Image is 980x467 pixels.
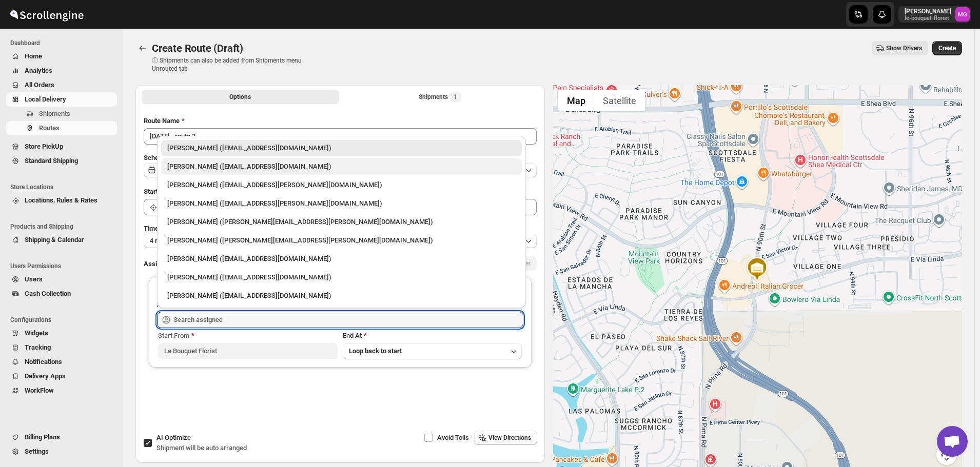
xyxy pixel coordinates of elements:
[157,193,526,212] li: Jennifer Gluth (jemfer@cox.net)
[6,107,117,121] button: Shipments
[6,430,117,444] button: Billing Plans
[958,11,967,18] text: MG
[144,234,537,248] button: 4 minutes
[173,312,523,328] input: Search assignee
[144,163,537,177] button: [DATE]|[DATE]
[8,2,85,27] img: ScrollEngine
[229,93,251,101] span: Options
[135,41,150,55] button: Routes
[343,343,522,359] button: Loop back to start
[167,143,516,153] div: [PERSON_NAME] ([EMAIL_ADDRESS][DOMAIN_NAME])
[157,212,526,230] li: Gene Rayborn (gene.rayborn@gmail.com)
[157,286,526,304] li: Ryan Peterson (r100040@gmail.com)
[936,444,957,465] button: Map camera controls
[10,262,118,270] span: Users Permissions
[6,78,117,92] button: All Orders
[6,287,117,301] button: Cash Collection
[167,180,516,190] div: [PERSON_NAME] ([EMAIL_ADDRESS][PERSON_NAME][DOMAIN_NAME])
[594,90,645,111] button: Show satellite imagery
[144,154,185,161] span: Scheduled for
[6,383,117,398] button: WorkFlow
[25,433,60,441] span: Billing Plans
[142,90,339,104] button: All Route Options
[6,340,117,355] button: Tracking
[150,237,177,245] span: 4 minutes
[39,110,70,117] span: Shipments
[157,175,526,193] li: Melody Gluth (mgluth@cox.net)
[6,49,117,64] button: Home
[167,161,516,172] div: [PERSON_NAME] ([EMAIL_ADDRESS][DOMAIN_NAME])
[157,249,526,267] li: John Gluth (johng@ghs.com)
[872,41,928,55] button: Show Drivers
[6,64,117,78] button: Analytics
[156,434,191,441] span: AI Optimize
[419,92,461,102] div: Shipments
[25,343,51,351] span: Tracking
[25,157,78,165] span: Standard Shipping
[6,193,117,208] button: Locations, Rules & Rates
[454,93,457,101] span: 1
[6,272,117,287] button: Users
[25,448,49,455] span: Settings
[341,90,539,104] button: Selected Shipments
[157,230,526,249] li: Nick Erikson (erikson.nicholas@gmail.com)
[25,52,42,60] span: Home
[144,117,180,125] span: Route Name
[25,387,54,394] span: WorkFlow
[25,290,71,297] span: Cash Collection
[144,260,171,268] span: Assign to
[152,42,243,54] span: Create Route (Draft)
[157,140,526,156] li: Melody Gluth (lebouquetaz@gmail.com)
[488,434,531,442] span: View Directions
[10,39,118,47] span: Dashboard
[6,233,117,247] button: Shipping & Calendar
[157,267,526,286] li: Matt Boone (mattaf1221@gmail.com)
[558,90,594,111] button: Show street map
[10,183,118,191] span: Store Locations
[932,41,962,55] button: Create
[167,272,516,282] div: [PERSON_NAME] ([EMAIL_ADDRESS][DOMAIN_NAME])
[135,108,545,430] div: All Route Options
[144,188,225,195] span: Start Location (Warehouse)
[6,369,117,383] button: Delivery Apps
[905,7,951,15] p: [PERSON_NAME]
[167,254,516,264] div: [PERSON_NAME] ([EMAIL_ADDRESS][DOMAIN_NAME])
[905,15,951,22] p: le-bouquet-florist
[25,372,66,380] span: Delivery Apps
[25,196,97,204] span: Locations, Rules & Rates
[937,426,968,457] a: Open chat
[39,124,60,132] span: Routes
[25,81,54,89] span: All Orders
[158,332,189,339] span: Start From
[6,444,117,459] button: Settings
[6,355,117,369] button: Notifications
[437,434,469,441] span: Avoid Tolls
[25,358,62,366] span: Notifications
[25,143,63,150] span: Store PickUp
[938,44,956,52] span: Create
[6,121,117,135] button: Routes
[25,275,43,283] span: Users
[144,128,537,145] input: Eg: Bengaluru Route
[144,225,185,232] span: Time Per Stop
[152,56,313,73] p: ⓘ Shipments can also be added from Shipments menu Unrouted tab
[167,291,516,301] div: [PERSON_NAME] ([EMAIL_ADDRESS][DOMAIN_NAME])
[167,217,516,227] div: [PERSON_NAME] ([PERSON_NAME][EMAIL_ADDRESS][PERSON_NAME][DOMAIN_NAME])
[25,67,52,74] span: Analytics
[25,236,84,243] span: Shipping & Calendar
[10,316,118,324] span: Configurations
[955,7,970,22] span: Melody Gluth
[474,431,537,445] button: View Directions
[10,222,118,231] span: Products and Shipping
[25,95,66,103] span: Local Delivery
[167,198,516,209] div: [PERSON_NAME] ([EMAIL_ADDRESS][PERSON_NAME][DOMAIN_NAME])
[25,329,48,337] span: Widgets
[167,235,516,246] div: [PERSON_NAME] ([PERSON_NAME][EMAIL_ADDRESS][PERSON_NAME][DOMAIN_NAME])
[157,156,526,175] li: Olivia Trott (oetrott@gmail.com)
[349,347,402,355] span: Loop back to start
[898,6,971,23] button: User menu
[6,326,117,340] button: Widgets
[343,331,522,341] div: End At
[156,444,247,452] span: Shipment will be auto arranged
[886,44,922,52] span: Show Drivers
